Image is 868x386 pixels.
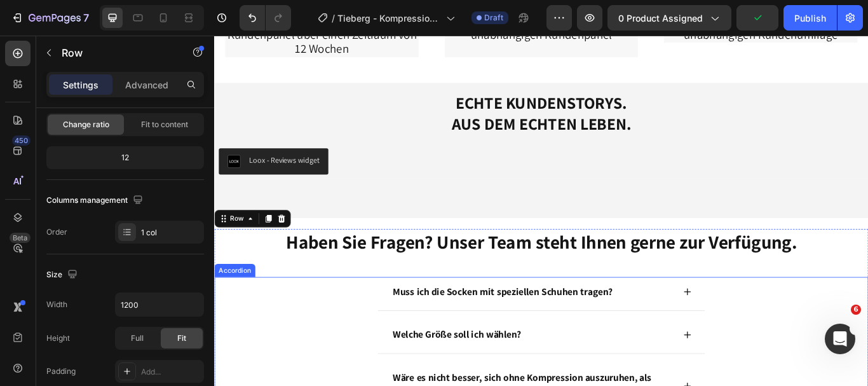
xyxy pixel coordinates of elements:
div: Beta [10,233,31,243]
input: Auto [116,293,203,316]
button: Publish [783,5,837,31]
p: Welche Größe soll ich wählen? [208,338,358,359]
button: 7 [5,5,95,31]
div: Padding [46,366,76,377]
div: Width [46,299,67,310]
span: Fit [177,333,186,344]
p: Settings [63,78,98,92]
div: Rich Text Editor. Editing area: main [206,336,360,361]
span: Full [131,333,144,344]
div: Row [16,208,37,219]
div: Publish [794,11,826,25]
span: Tieberg - Kompressionssocken [337,11,441,25]
div: Columns management [46,192,146,209]
p: Row [62,45,170,60]
p: Advanced [125,78,168,92]
div: 12 [49,149,201,167]
div: Add... [141,366,201,378]
span: Change ratio [63,119,109,130]
div: 450 [12,135,31,146]
div: 1 col [141,227,201,238]
span: / [332,11,335,25]
div: Height [46,333,70,344]
p: 7 [83,10,89,25]
iframe: Intercom live chat [825,324,855,354]
span: Fit to content [141,119,188,130]
span: Draft [484,12,503,24]
span: 0 product assigned [618,11,703,25]
div: Accordion [3,268,45,280]
iframe: Design area [214,36,868,386]
button: 0 product assigned [607,5,731,31]
div: Undo/Redo [240,5,291,31]
div: Order [46,226,67,238]
div: Size [46,266,80,284]
span: 6 [851,305,861,315]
